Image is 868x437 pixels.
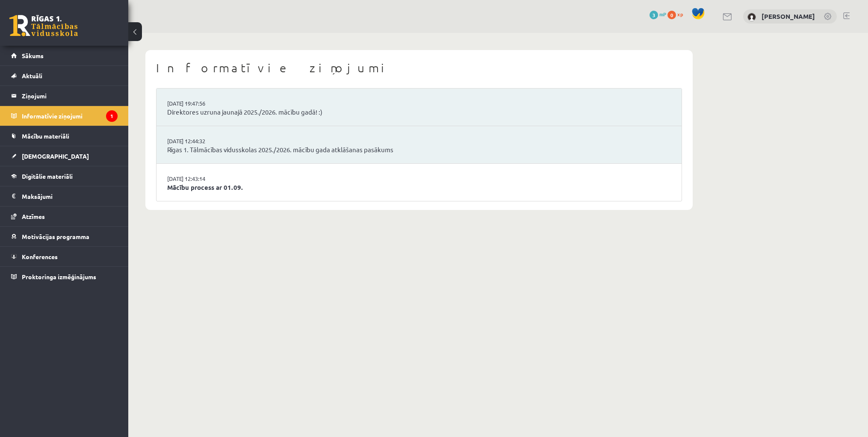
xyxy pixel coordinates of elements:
[167,145,671,155] a: Rīgas 1. Tālmācības vidusskolas 2025./2026. mācību gada atklāšanas pasākums
[677,11,683,18] span: xp
[11,66,118,86] a: Aktuāli
[667,11,687,18] a: 0 xp
[22,152,89,160] span: [DEMOGRAPHIC_DATA]
[11,166,118,186] a: Digitālie materiāli
[11,126,118,146] a: Mācību materiāli
[659,11,666,18] span: mP
[22,253,58,260] span: Konferences
[11,86,118,106] a: Ziņojumi
[22,233,89,240] span: Motivācijas programma
[11,186,118,206] a: Maksājumi
[22,172,73,180] span: Digitālie materiāli
[11,267,118,286] a: Proktoringa izmēģinājums
[22,273,96,281] span: Proktoringa izmēģinājums
[11,46,118,65] a: Sākums
[11,106,118,126] a: Informatīvie ziņojumi1
[762,12,815,21] a: [PERSON_NAME]
[9,15,78,36] a: Rīgas 1. Tālmācības vidusskola
[22,186,118,206] legend: Maksājumi
[650,11,658,19] span: 3
[22,52,44,59] span: Sākums
[167,183,671,192] a: Mācību process ar 01.09.
[167,107,671,117] a: Direktores uzruna jaunajā 2025./2026. mācību gadā! :)
[11,146,118,166] a: [DEMOGRAPHIC_DATA]
[11,207,118,226] a: Atzīmes
[22,86,118,106] legend: Ziņojumi
[22,106,118,126] legend: Informatīvie ziņojumi
[747,13,756,21] img: Ričards Garais
[667,11,676,19] span: 0
[22,72,42,80] span: Aktuāli
[11,227,118,246] a: Motivācijas programma
[167,137,231,145] a: [DATE] 12:44:32
[22,213,45,220] span: Atzīmes
[167,174,231,183] a: [DATE] 12:43:14
[11,247,118,266] a: Konferences
[167,99,231,108] a: [DATE] 19:47:56
[156,61,682,75] h1: Informatīvie ziņojumi
[650,11,666,18] a: 3 mP
[22,132,69,140] span: Mācību materiāli
[106,110,118,122] i: 1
